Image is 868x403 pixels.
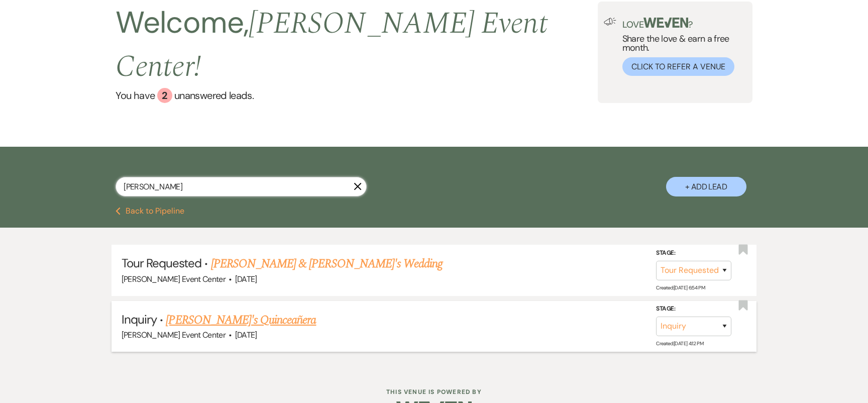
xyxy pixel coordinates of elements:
[157,88,172,103] div: 2
[235,330,257,340] span: [DATE]
[211,255,443,273] a: [PERSON_NAME] & [PERSON_NAME]'s Wedding
[656,304,731,315] label: Stage:
[656,340,703,347] span: Created: [DATE] 4:12 PM
[604,18,616,26] img: loud-speaker-illustration.svg
[116,2,597,88] h2: Welcome,
[656,248,731,259] label: Stage:
[116,207,184,215] button: Back to Pipeline
[666,177,746,196] button: + Add Lead
[235,274,257,284] span: [DATE]
[616,18,746,76] div: Share the love & earn a free month.
[643,18,688,28] img: weven-logo-green.svg
[116,1,547,90] span: [PERSON_NAME] Event Center !
[122,255,202,271] span: Tour Requested
[122,330,226,340] span: [PERSON_NAME] Event Center
[622,18,746,29] p: Love ?
[122,274,226,284] span: [PERSON_NAME] Event Center
[116,88,597,103] a: You have 2 unanswered leads.
[116,177,367,196] input: Search by name, event date, email address or phone number
[622,57,734,76] button: Click to Refer a Venue
[122,312,157,327] span: Inquiry
[656,284,705,291] span: Created: [DATE] 6:54 PM
[166,311,316,329] a: [PERSON_NAME]'s Quinceañera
